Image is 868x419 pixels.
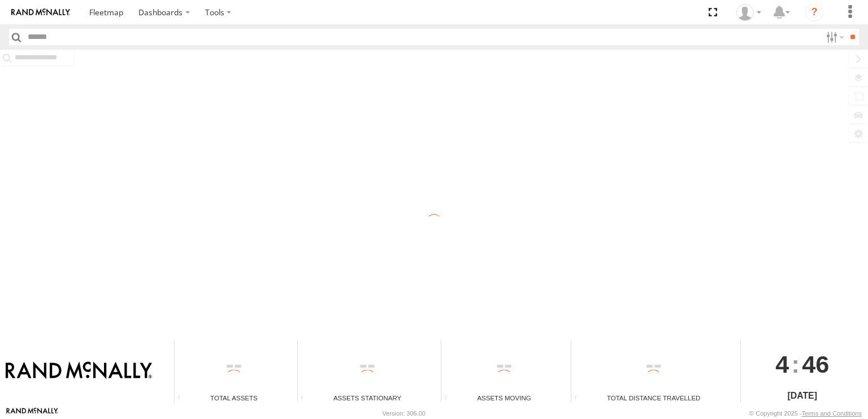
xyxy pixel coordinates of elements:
[175,394,192,403] div: Total number of Enabled Assets
[732,4,765,21] div: Valeo Dash
[741,389,864,403] div: [DATE]
[741,340,864,389] div: :
[383,410,426,417] div: Version: 306.00
[749,410,862,417] div: © Copyright 2025 -
[571,394,588,403] div: Total distance travelled by all assets within specified date range and applied filters
[441,393,566,403] div: Assets Moving
[298,394,315,403] div: Total number of assets current stationary.
[175,393,293,403] div: Total Assets
[6,361,152,381] img: Rand McNally
[6,408,58,419] a: Visit our Website
[775,340,789,389] span: 4
[822,29,846,45] label: Search Filter Options
[298,393,437,403] div: Assets Stationary
[441,394,458,403] div: Total number of assets current in transit.
[805,3,823,21] i: ?
[11,8,70,16] img: rand-logo.svg
[802,340,829,389] span: 46
[571,393,736,403] div: Total Distance Travelled
[802,410,862,417] a: Terms and Conditions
